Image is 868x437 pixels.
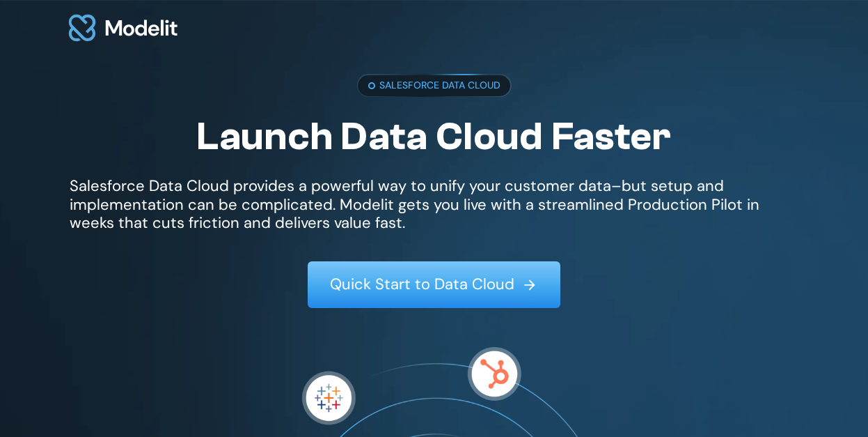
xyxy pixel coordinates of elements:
h1: Launch Data Cloud Faster [196,114,671,160]
img: modelit logo [66,6,180,49]
p: Salesforce Data Cloud provides a powerful way to unify your customer data–but setup and implement... [70,177,798,232]
p: SALESFORCE DATA CLOUD [379,78,500,93]
a: Quick Start to Data Cloud [308,261,560,307]
p: Quick Start to Data Cloud [330,275,514,293]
